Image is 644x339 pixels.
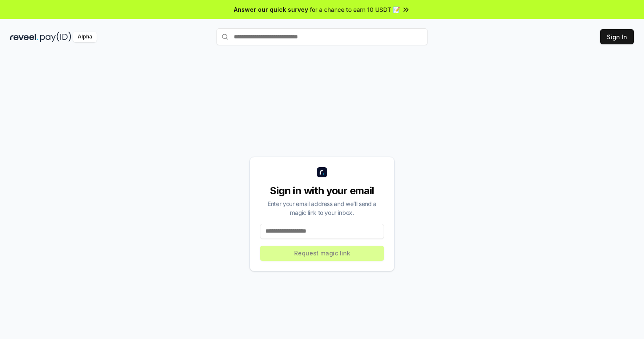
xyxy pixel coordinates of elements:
div: Sign in with your email [260,184,384,198]
div: Alpha [73,32,97,42]
span: Answer our quick survey [234,5,308,14]
img: pay_id [40,32,71,42]
div: Enter your email address and we’ll send a magic link to your inbox. [260,199,384,217]
span: for a chance to earn 10 USDT 📝 [310,5,400,14]
img: reveel_dark [10,32,38,42]
button: Sign In [600,29,634,44]
img: logo_small [317,167,327,177]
